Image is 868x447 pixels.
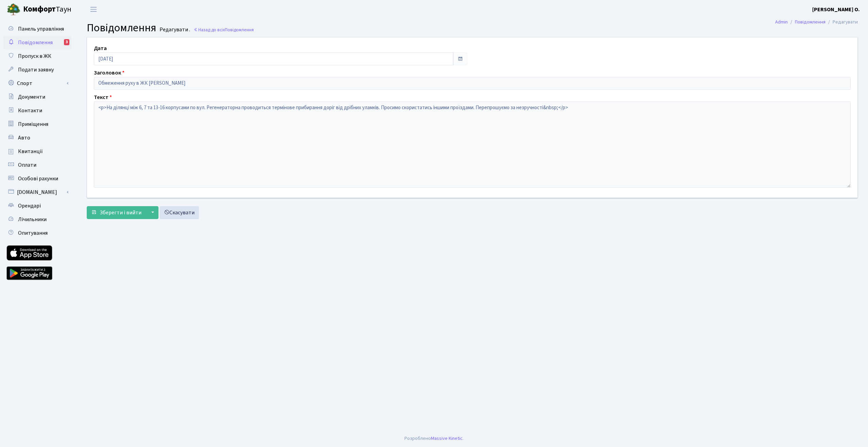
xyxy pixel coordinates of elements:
label: Дата [94,44,107,52]
span: Орендарі [18,202,41,210]
a: Контакти [3,104,71,117]
a: Назад до всіхПовідомлення [194,27,254,33]
a: Документи [3,90,71,104]
a: Скасувати [160,206,199,219]
nav: breadcrumb [765,15,868,29]
a: Орендарі [3,199,71,213]
a: Панель управління [3,22,71,36]
label: Текст [94,93,112,101]
span: Повідомлення [225,27,254,33]
a: Повідомлення3 [3,36,71,49]
span: Подати заявку [18,66,54,73]
span: Приміщення [18,120,48,128]
small: Редагувати . [158,27,190,33]
li: Редагувати [825,18,858,26]
button: Зберегти і вийти [87,206,146,219]
b: Комфорт [23,4,56,15]
a: [DOMAIN_NAME] [3,185,71,199]
span: Квитанції [18,148,43,155]
span: Оплати [18,161,36,169]
a: Оплати [3,158,71,172]
a: Спорт [3,77,71,90]
a: Приміщення [3,117,71,131]
a: Авто [3,131,71,145]
a: Квитанції [3,145,71,158]
label: Заголовок [94,69,124,77]
span: Опитування [18,229,48,237]
span: Лічильники [18,216,47,223]
textarea: <p>На ділянці між 6, 7 та 13-16 корпусами по вул. Регенераторна проводиться термінове прибирання ... [94,101,851,188]
div: Розроблено . [404,435,464,442]
span: Повідомлення [18,39,53,46]
span: Зберегти і вийти [100,209,141,216]
span: Особові рахунки [18,175,58,182]
span: Повідомлення [87,20,156,36]
a: Admin [775,18,788,26]
span: Таун [23,4,71,15]
a: Повідомлення [795,18,825,26]
a: [PERSON_NAME] О. [812,5,860,14]
span: Контакти [18,107,42,114]
a: Лічильники [3,213,71,226]
img: logo.png [7,3,20,16]
a: Особові рахунки [3,172,71,185]
span: Пропуск в ЖК [18,52,51,60]
span: Панель управління [18,25,64,33]
a: Пропуск в ЖК [3,49,71,63]
div: 3 [64,39,69,45]
a: Подати заявку [3,63,71,77]
span: Авто [18,134,30,142]
a: Massive Kinetic [431,435,463,442]
button: Переключити навігацію [85,4,102,15]
span: Документи [18,93,45,101]
a: Опитування [3,226,71,240]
